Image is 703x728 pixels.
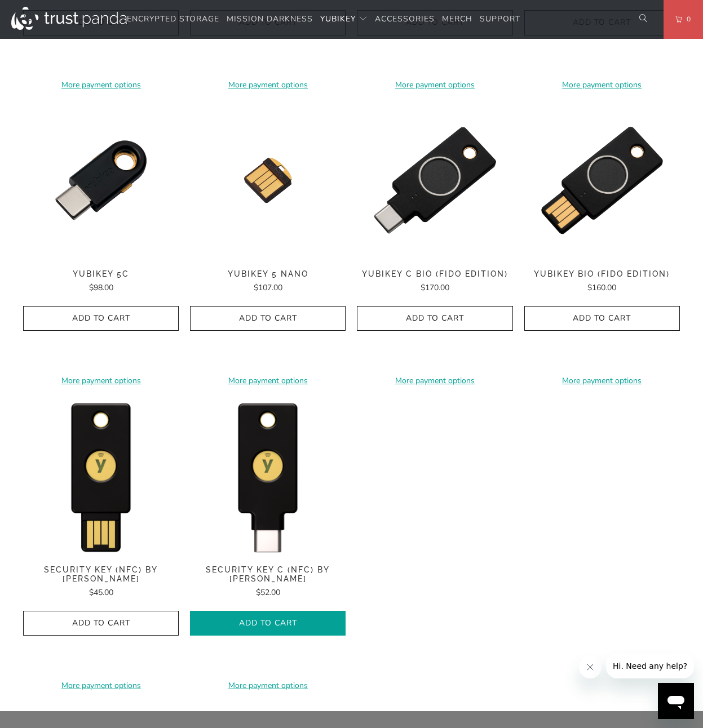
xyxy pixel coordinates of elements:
span: Add to Cart [35,619,167,628]
button: Add to Cart [357,306,512,331]
a: More payment options [23,79,179,91]
a: YubiKey 5 Nano - Trust Panda YubiKey 5 Nano - Trust Panda [190,103,346,258]
span: Add to Cart [202,314,334,323]
img: YubiKey 5 Nano - Trust Panda [190,103,346,258]
span: $98.00 [89,282,113,293]
a: More payment options [190,680,346,692]
span: YubiKey [320,14,356,24]
iframe: Close message [579,656,602,678]
span: Mission Darkness [227,14,313,24]
a: YubiKey 5C $98.00 [23,269,179,294]
a: YubiKey 5 Nano $107.00 [190,269,346,294]
a: YubiKey C Bio (FIDO Edition) $170.00 [357,269,512,294]
a: More payment options [23,375,179,387]
img: Security Key C (NFC) by Yubico - Trust Panda [190,398,346,553]
a: More payment options [190,375,346,387]
span: 0 [682,13,691,25]
a: Encrypted Storage [127,6,219,33]
a: Security Key C (NFC) by Yubico - Trust Panda Security Key C (NFC) by Yubico - Trust Panda [190,398,346,553]
iframe: Message from company [606,654,694,678]
span: YubiKey 5 Nano [190,269,346,279]
summary: YubiKey [320,6,368,33]
span: Encrypted Storage [127,14,219,24]
img: YubiKey Bio (FIDO Edition) - Trust Panda [524,103,680,258]
a: YubiKey Bio (FIDO Edition) - Trust Panda YubiKey Bio (FIDO Edition) - Trust Panda [524,103,680,258]
img: YubiKey 5C - Trust Panda [23,103,179,258]
a: Security Key C (NFC) by [PERSON_NAME] $52.00 [190,565,346,600]
button: Add to Cart [190,306,346,331]
a: More payment options [524,79,680,91]
span: $52.00 [256,587,280,598]
span: Security Key (NFC) by [PERSON_NAME] [23,565,179,584]
a: YubiKey 5C - Trust Panda YubiKey 5C - Trust Panda [23,103,179,258]
span: $170.00 [421,282,449,293]
a: More payment options [357,79,512,91]
a: Accessories [375,6,435,33]
span: Merch [442,14,472,24]
span: Support [480,14,520,24]
a: Security Key (NFC) by Yubico - Trust Panda Security Key (NFC) by Yubico - Trust Panda [23,398,179,553]
span: YubiKey C Bio (FIDO Edition) [357,269,512,279]
button: Add to Cart [524,306,680,331]
button: Add to Cart [190,611,346,636]
span: Accessories [375,14,435,24]
img: Security Key (NFC) by Yubico - Trust Panda [23,398,179,553]
a: Support [480,6,520,33]
span: $160.00 [587,282,616,293]
iframe: Button to launch messaging window [658,683,694,719]
span: Add to Cart [536,314,668,323]
a: More payment options [23,680,179,692]
span: $107.00 [254,282,282,293]
a: Mission Darkness [227,6,313,33]
a: YubiKey C Bio (FIDO Edition) - Trust Panda YubiKey C Bio (FIDO Edition) - Trust Panda [357,103,512,258]
a: More payment options [524,375,680,387]
button: Add to Cart [23,306,179,331]
span: YubiKey Bio (FIDO Edition) [524,269,680,279]
span: Add to Cart [35,314,167,323]
img: Trust Panda Australia [11,7,127,30]
span: Security Key C (NFC) by [PERSON_NAME] [190,565,346,584]
span: Add to Cart [369,314,501,323]
nav: Translation missing: en.navigation.header.main_nav [127,6,520,33]
span: YubiKey 5C [23,269,179,279]
a: More payment options [357,375,512,387]
a: YubiKey Bio (FIDO Edition) $160.00 [524,269,680,294]
span: Add to Cart [202,619,334,628]
a: More payment options [190,79,346,91]
a: Security Key (NFC) by [PERSON_NAME] $45.00 [23,565,179,600]
img: YubiKey C Bio (FIDO Edition) - Trust Panda [357,103,512,258]
button: Add to Cart [23,611,179,636]
span: $45.00 [89,587,113,598]
a: Merch [442,6,472,33]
